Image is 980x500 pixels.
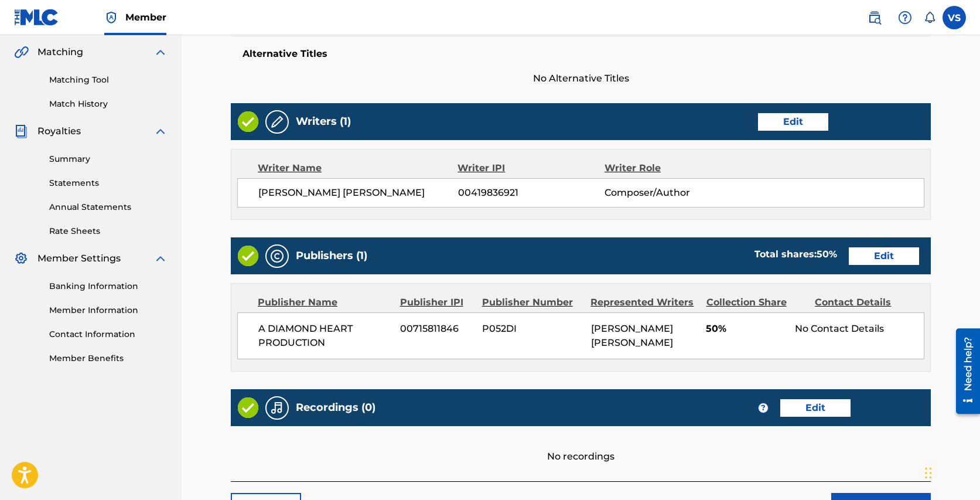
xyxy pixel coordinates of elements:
[270,401,284,415] img: Recordings
[849,247,919,265] a: Edit
[296,115,351,128] h5: Writers (1)
[270,115,284,129] img: Writers
[49,201,168,213] a: Annual Statements
[231,426,931,464] div: No recordings
[815,295,915,309] div: Contact Details
[258,161,457,175] div: Writer Name
[605,161,738,175] div: Writer Role
[898,11,912,25] img: help
[947,324,980,419] iframe: Resource Center
[893,6,917,29] div: Help
[49,153,168,165] a: Summary
[400,295,473,309] div: Publisher IPI
[14,124,28,138] img: Royalties
[37,45,83,59] span: Matching
[37,251,121,266] span: Member Settings
[14,9,59,26] img: MLC Logo
[258,295,391,309] div: Publisher Name
[780,399,851,417] a: Edit
[706,322,786,336] span: 50%
[238,111,258,132] img: Valid
[153,251,168,266] img: expand
[49,74,168,86] a: Matching Tool
[759,403,768,413] span: ?
[817,249,837,260] span: 50 %
[296,249,367,263] h5: Publishers (1)
[270,249,284,263] img: Publishers
[590,295,697,309] div: Represented Writers
[795,322,924,336] div: No Contact Details
[457,161,604,175] div: Writer IPI
[238,246,258,266] img: Valid
[153,124,168,138] img: expand
[605,186,737,200] span: Composer/Author
[231,72,931,86] span: No Alternative Titles
[14,45,29,59] img: Matching
[49,225,168,237] a: Rate Sheets
[863,6,886,29] a: Public Search
[754,247,837,261] div: Total shares:
[125,11,166,24] span: Member
[758,113,828,131] a: Edit
[296,401,375,414] h5: Recordings (0)
[49,352,168,365] a: Member Benefits
[400,322,473,336] span: 00715811846
[104,11,118,25] img: Top Rightsholder
[458,186,605,200] span: 00419836921
[258,322,391,350] span: A DIAMOND HEART PRODUCTION
[37,124,81,138] span: Royalties
[49,177,168,189] a: Statements
[258,186,458,200] span: [PERSON_NAME] [PERSON_NAME]
[921,444,980,500] iframe: Chat Widget
[943,6,966,29] div: User Menu
[49,98,168,110] a: Match History
[14,251,28,266] img: Member Settings
[925,455,932,491] div: Drag
[49,280,168,292] a: Banking Information
[49,304,168,317] a: Member Information
[482,322,582,336] span: P052DI
[243,48,919,60] h5: Alternative Titles
[706,295,807,309] div: Collection Share
[153,45,168,59] img: expand
[924,12,935,23] div: Notifications
[868,11,882,25] img: search
[238,397,258,418] img: Valid
[49,328,168,341] a: Contact Information
[482,295,582,309] div: Publisher Number
[591,323,673,348] span: [PERSON_NAME] [PERSON_NAME]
